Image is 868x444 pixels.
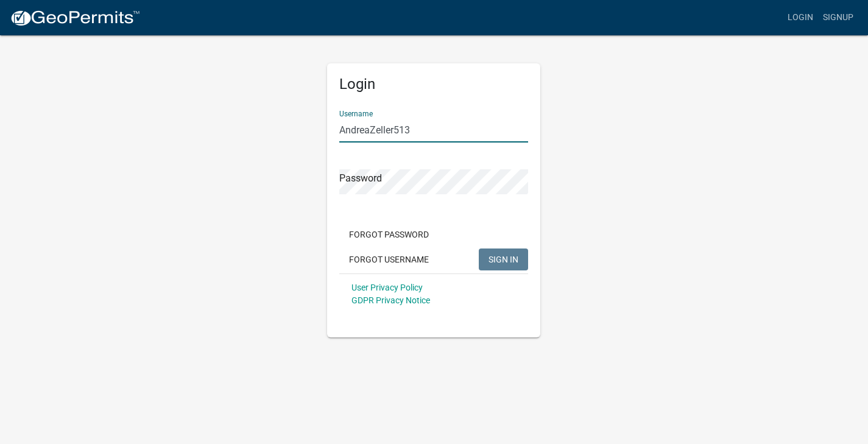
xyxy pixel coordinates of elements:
button: SIGN IN [479,248,528,270]
a: User Privacy Policy [351,283,423,292]
a: Signup [818,6,858,29]
h5: Login [339,76,528,93]
button: Forgot Password [339,224,439,245]
button: Forgot Username [339,248,439,270]
a: GDPR Privacy Notice [351,295,430,305]
a: Login [783,6,818,29]
span: SIGN IN [489,254,518,264]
